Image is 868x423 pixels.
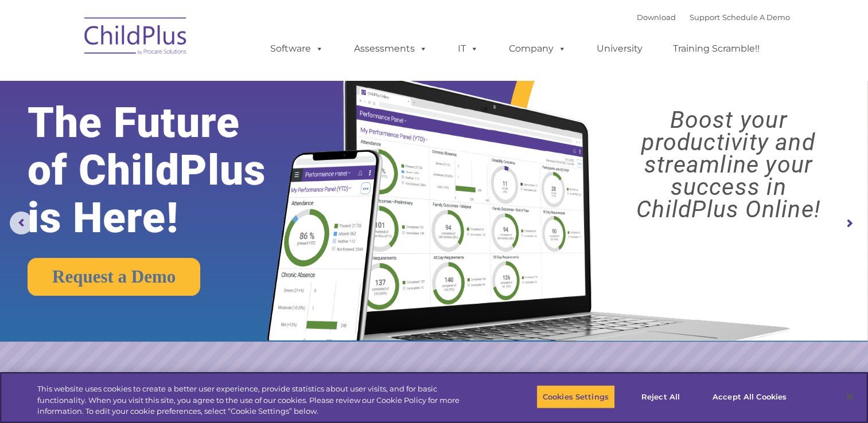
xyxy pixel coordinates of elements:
[722,13,790,22] a: Schedule A Demo
[637,13,676,22] a: Download
[28,99,305,242] rs-layer: The Future of ChildPlus is Here!
[342,37,439,60] a: Assessments
[497,37,578,60] a: Company
[28,258,200,296] a: Request a Demo
[600,109,857,221] rs-layer: Boost your productivity and streamline your success in ChildPlus Online!
[159,123,208,131] span: Phone number
[536,385,615,409] button: Cookies Settings
[625,385,696,409] button: Reject All
[661,37,771,60] a: Training Scramble!!
[446,37,490,60] a: IT
[159,76,194,84] span: Last name
[259,37,335,60] a: Software
[79,9,193,66] img: ChildPlus by Procare Solutions
[37,383,477,417] div: This website uses cookies to create a better user experience, provide statistics about user visit...
[837,384,862,409] button: Close
[706,385,793,409] button: Accept All Cookies
[637,13,790,22] font: |
[690,13,720,22] a: Support
[585,37,654,60] a: University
